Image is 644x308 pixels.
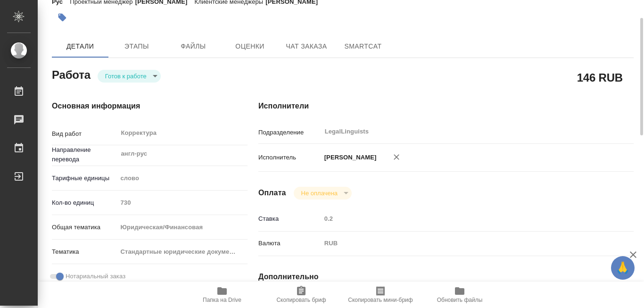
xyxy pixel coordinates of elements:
[615,258,631,278] span: 🙏
[58,41,103,52] span: Детали
[577,69,623,85] h2: 146 RUB
[117,196,248,209] input: Пустое поле
[182,282,262,308] button: Папка на Drive
[276,297,326,303] span: Скопировать бриф
[258,187,286,199] h4: Оплата
[321,153,377,162] p: [PERSON_NAME]
[98,70,161,83] div: Готов к работе
[258,239,321,248] p: Валюта
[340,41,386,52] span: SmartCat
[294,187,352,200] div: Готов к работе
[171,41,216,52] span: Файлы
[66,272,125,281] span: Нотариальный заказ
[52,223,117,232] p: Общая тематика
[52,7,73,28] button: Добавить тэг
[258,153,321,162] p: Исполнитель
[52,66,91,83] h2: Работа
[52,247,117,257] p: Тематика
[227,41,272,52] span: Оценки
[341,282,420,308] button: Скопировать мини-бриф
[102,72,149,80] button: Готов к работе
[258,271,634,283] h4: Дополнительно
[52,198,117,208] p: Кол-во единиц
[262,282,341,308] button: Скопировать бриф
[420,282,499,308] button: Обновить файлы
[117,219,248,235] div: Юридическая/Финансовая
[52,100,221,112] h4: Основная информация
[52,145,117,164] p: Направление перевода
[258,128,321,137] p: Подразделение
[117,170,248,186] div: слово
[298,189,340,197] button: Не оплачена
[386,147,407,167] button: Удалить исполнителя
[284,41,329,52] span: Чат заказа
[203,297,241,303] span: Папка на Drive
[321,212,603,225] input: Пустое поле
[52,129,117,139] p: Вид работ
[437,297,483,303] span: Обновить файлы
[321,235,603,251] div: RUB
[348,297,413,303] span: Скопировать мини-бриф
[52,174,117,183] p: Тарифные единицы
[114,41,159,52] span: Этапы
[258,100,634,112] h4: Исполнители
[258,214,321,224] p: Ставка
[117,244,248,260] div: Стандартные юридические документы, договоры, уставы
[611,256,635,280] button: 🙏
